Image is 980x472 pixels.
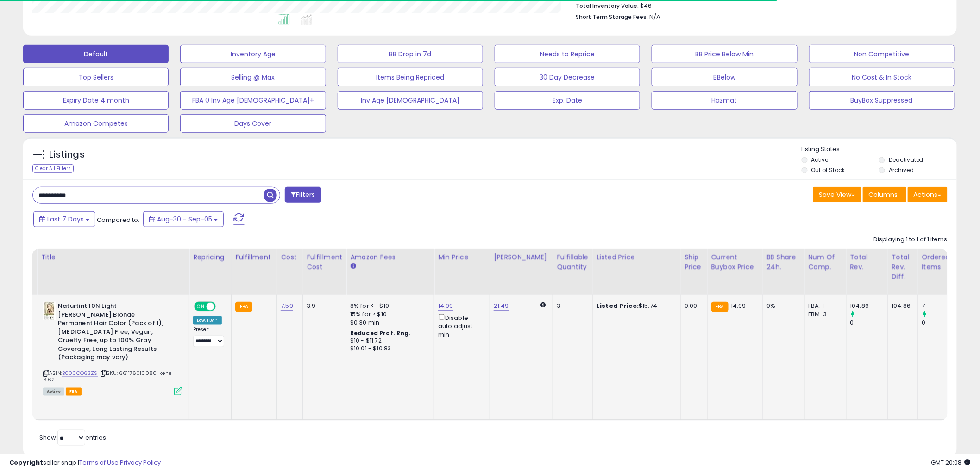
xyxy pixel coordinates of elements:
b: Total Inventory Value: [576,2,639,10]
button: Non Competitive [809,45,955,63]
div: Disable auto adjust min [438,313,483,339]
small: FBA [235,302,252,312]
b: Short Term Storage Fees: [576,13,648,21]
div: Current Buybox Price [711,252,759,272]
div: Preset: [193,326,224,347]
div: Amazon Fees [350,252,430,262]
button: Selling @ Max [180,68,326,86]
label: Archived [889,166,914,174]
div: 3 [557,302,585,310]
div: Title [41,252,185,262]
p: Listing States: [802,145,957,154]
div: 15% for > $10 [350,310,427,319]
div: $15.74 [597,302,673,310]
label: Out of Stock [811,166,845,174]
div: Ordered Items [922,252,956,272]
div: $10 - $11.72 [350,337,427,345]
div: 104.86 [850,302,888,310]
div: Total Rev. Diff. [892,252,914,282]
button: Top Sellers [23,68,169,86]
div: [PERSON_NAME] [494,252,549,262]
img: 41bEicQ1QJL._SL40_.jpg [43,302,56,320]
button: BuyBox Suppressed [809,91,955,110]
div: Low. FBA * [193,316,222,325]
div: 0.00 [685,302,700,310]
div: FBA: 1 [809,302,839,310]
span: Show: entries [39,433,106,442]
div: Fulfillment [235,252,273,262]
a: Terms of Use [79,458,119,467]
button: No Cost & In Stock [809,68,955,86]
a: 21.49 [494,301,509,311]
span: Compared to: [97,215,139,224]
span: | SKU: 661176010080-kehe-6.62 [43,369,174,383]
span: FBA [66,388,82,396]
button: Columns [863,187,906,202]
button: FBA 0 Inv Age [DEMOGRAPHIC_DATA]+ [180,91,326,110]
span: 14.99 [731,301,746,310]
button: BB Price Below Min [652,45,797,63]
span: 2025-09-13 20:08 GMT [931,458,971,467]
button: Aug-30 - Sep-05 [143,211,224,227]
div: $0.30 min [350,319,427,327]
span: OFF [214,303,229,311]
small: FBA [711,302,729,312]
button: 30 Day Decrease [495,68,640,86]
button: BB Drop in 7d [338,45,483,63]
button: Save View [813,187,861,202]
a: Privacy Policy [120,458,161,467]
button: Exp. Date [495,91,640,110]
div: 3.9 [307,302,339,310]
button: Items Being Repriced [338,68,483,86]
div: Min Price [438,252,486,262]
span: All listings currently available for purchase on Amazon [43,388,64,396]
button: Filters [285,187,321,203]
div: ASIN: [43,302,182,394]
button: BBelow [652,68,797,86]
span: Last 7 Days [47,215,84,224]
div: $10.01 - $10.83 [350,345,427,353]
span: Columns [869,190,898,199]
label: Deactivated [889,156,923,164]
button: Hazmat [652,91,797,110]
div: Total Rev. [850,252,884,272]
h5: Listings [49,148,85,161]
div: 104.86 [892,302,911,310]
div: Num of Comp. [809,252,842,272]
div: FBM: 3 [809,310,839,319]
button: Inv Age [DEMOGRAPHIC_DATA] [338,91,483,110]
label: Active [811,156,829,164]
div: Clear All Filters [32,164,74,173]
div: 0 [922,319,960,327]
strong: Copyright [9,458,43,467]
a: B000OO63ZS [62,369,98,377]
b: Reduced Prof. Rng. [350,329,411,337]
div: Fulfillable Quantity [557,252,589,272]
button: Inventory Age [180,45,326,63]
button: Days Cover [180,114,326,133]
button: Actions [908,187,948,202]
div: Listed Price [597,252,677,262]
button: Last 7 Days [33,211,95,227]
div: Cost [281,252,299,262]
button: Default [23,45,169,63]
small: Amazon Fees. [350,262,356,270]
div: 0 [850,319,888,327]
a: 14.99 [438,301,453,311]
button: Amazon Competes [23,114,169,133]
span: Aug-30 - Sep-05 [157,215,212,224]
b: Naturtint 10N Light [PERSON_NAME] Blonde Permanent Hair Color (Pack of 1), [MEDICAL_DATA] Free, V... [58,302,170,364]
span: N/A [649,12,660,21]
div: Repricing [193,252,227,262]
div: 8% for <= $10 [350,302,427,310]
div: 7 [922,302,960,310]
div: seller snap | | [9,459,161,467]
button: Expiry Date 4 month [23,91,169,110]
button: Needs to Reprice [495,45,640,63]
a: 7.59 [281,301,293,311]
span: ON [195,303,207,311]
div: Displaying 1 to 1 of 1 items [874,235,948,244]
b: Listed Price: [597,301,639,310]
div: Fulfillment Cost [307,252,342,272]
div: BB Share 24h. [767,252,801,272]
